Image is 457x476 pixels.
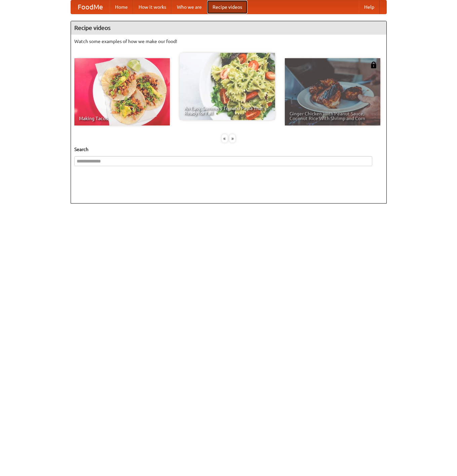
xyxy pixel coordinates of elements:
div: » [229,134,235,143]
a: FoodMe [71,0,110,14]
a: Making Tacos [74,58,170,125]
a: An Easy, Summery Tomato Pasta That's Ready for Fall [180,53,275,120]
a: Home [110,0,133,14]
h4: Recipe videos [71,21,386,35]
a: Help [359,0,380,14]
h5: Search [74,146,383,153]
img: 483408.png [370,62,377,68]
a: How it works [133,0,172,14]
a: Who we are [172,0,207,14]
span: Making Tacos [79,116,165,121]
p: Watch some examples of how we make our food! [74,38,383,45]
a: Recipe videos [207,0,247,14]
span: An Easy, Summery Tomato Pasta That's Ready for Fall [184,106,270,115]
div: « [222,134,228,143]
